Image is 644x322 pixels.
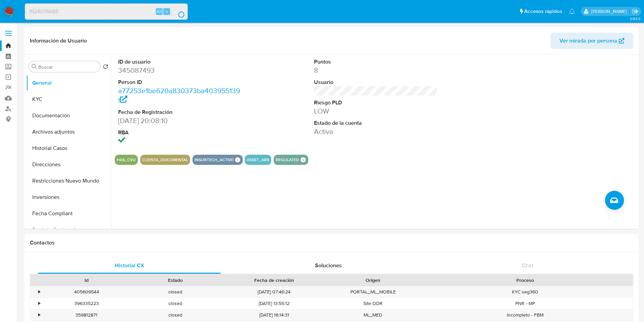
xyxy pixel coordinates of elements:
[26,189,111,205] button: Inversiones
[333,277,413,284] div: Origen
[26,140,111,156] button: Historial Casos
[131,286,220,298] div: closed
[314,106,438,116] dd: LOW
[314,66,438,75] dd: 8
[569,9,575,14] a: Notificaciones
[314,119,438,127] dt: Estado de la cuenta
[522,261,533,269] span: Chat
[559,33,617,49] span: Ver mirada por persona
[315,261,342,269] span: Soluciones
[26,91,111,107] button: KYC
[551,33,633,49] button: Ver mirada por persona
[42,286,131,298] div: 405609544
[115,261,144,269] span: Historial CX
[32,64,37,69] button: Buscar
[26,222,111,238] button: Devices Geolocation
[118,129,242,136] dt: RBA
[118,79,242,86] dt: Person ID
[118,66,242,75] dd: 345087493
[418,298,633,309] div: PNR - MP
[30,239,633,246] h1: Contactos
[118,58,242,66] dt: ID de usuario
[26,205,111,222] button: Fecha Compliant
[225,277,324,284] div: Fecha de creación
[26,124,111,140] button: Archivos adjuntos
[418,286,633,298] div: KYC seg360
[38,289,40,295] div: •
[118,86,240,105] a: a77253e1be620a830373ba403955139f
[42,309,131,321] div: 359812871
[166,8,168,15] span: s
[220,286,329,298] div: [DATE] 07:46:24
[591,8,629,15] p: mariaeugenia.sanchez@mercadolibre.com
[131,309,220,321] div: closed
[220,309,329,321] div: [DATE] 16:14:31
[103,64,108,71] button: Volver al orden por defecto
[314,99,438,106] dt: Riesgo PLD
[314,58,438,66] dt: Puntos
[329,309,418,321] div: ML_MED
[25,7,187,16] input: Buscar usuario o caso...
[47,277,126,284] div: Id
[118,108,242,116] dt: Fecha de Registración
[38,300,40,307] div: •
[418,309,633,321] div: Incompleto - FBM
[26,173,111,189] button: Restricciones Nuevo Mundo
[26,75,111,91] button: General
[314,127,438,136] dd: Activa
[118,116,242,125] dd: [DATE] 20:08:10
[26,156,111,173] button: Direcciones
[314,79,438,86] dt: Usuario
[42,298,131,309] div: 396335223
[422,277,628,284] div: Proceso
[329,298,418,309] div: Site ODR
[157,8,162,15] span: Alt
[220,298,329,309] div: [DATE] 13:55:12
[329,286,418,298] div: PORTAL_ML_MOBILE
[38,64,97,70] input: Buscar
[26,107,111,124] button: Documentación
[524,8,562,15] span: Accesos rápidos
[136,277,215,284] div: Estado
[171,7,185,16] button: search-icon
[30,37,87,44] h1: Información de Usuario
[632,8,639,15] a: Salir
[38,312,40,318] div: •
[131,298,220,309] div: closed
